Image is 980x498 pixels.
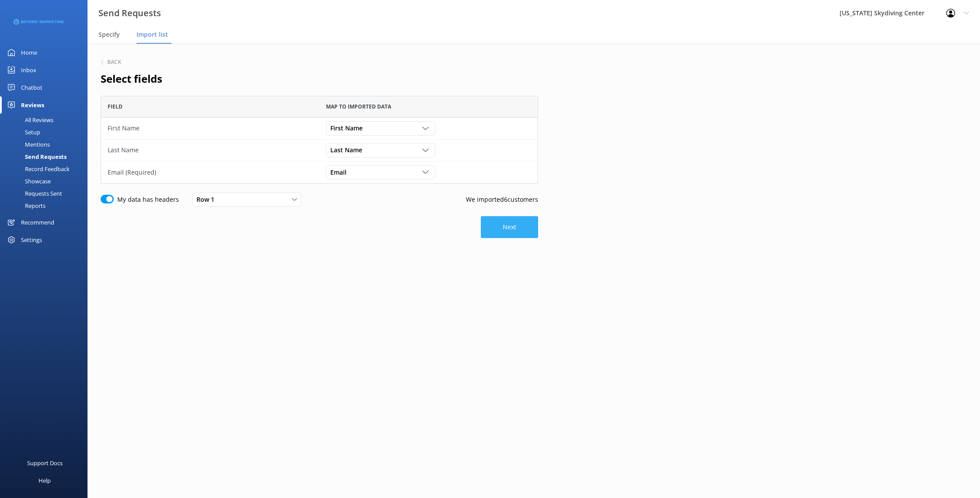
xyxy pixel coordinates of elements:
[38,472,51,489] div: Help
[5,163,87,175] a: Record Feedback
[5,138,50,151] div: Mentions
[21,96,44,114] div: Reviews
[5,138,87,151] a: Mentions
[21,61,36,79] div: Inbox
[21,44,37,61] div: Home
[466,195,538,204] p: We imported 6 customers
[5,114,53,126] div: All Reviews
[330,145,367,155] span: Last Name
[98,30,120,39] span: Specify
[13,15,63,29] img: 3-1676954853.png
[5,151,66,163] div: Send Requests
[101,60,121,65] button: Back
[108,168,313,177] div: Email (Required)
[481,216,538,238] button: Next
[330,123,368,133] span: First Name
[108,145,313,155] div: Last Name
[21,231,42,249] div: Settings
[5,175,87,187] a: Showcase
[5,175,51,187] div: Showcase
[5,187,87,200] a: Requests Sent
[27,454,63,472] div: Support Docs
[5,163,70,175] div: Record Feedback
[21,79,42,96] div: Chatbot
[101,118,538,183] div: grid
[5,114,87,126] a: All Reviews
[98,6,161,20] h3: Send Requests
[330,168,352,177] span: Email
[136,30,168,39] span: Import list
[5,200,45,212] div: Reports
[107,60,121,65] h6: Back
[21,214,54,231] div: Recommend
[5,200,87,212] a: Reports
[5,187,62,200] div: Requests Sent
[108,123,313,133] div: First Name
[5,126,87,138] a: Setup
[326,102,391,111] span: Map to imported data
[101,70,538,87] h2: Select fields
[117,195,179,204] label: My data has headers
[5,126,40,138] div: Setup
[108,102,122,111] span: Field
[196,195,220,204] span: Row 1
[5,151,87,163] a: Send Requests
